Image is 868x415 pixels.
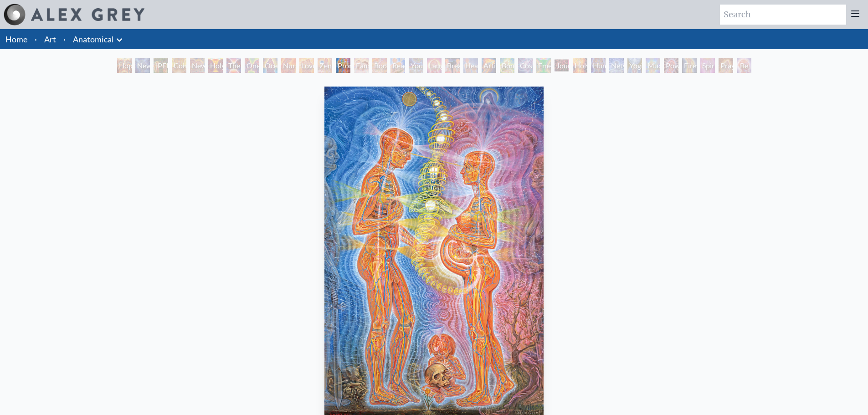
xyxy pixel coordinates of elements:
div: Cosmic Lovers [518,58,533,73]
div: Holy Fire [573,58,587,73]
li: · [31,29,41,49]
div: Networks [609,58,624,73]
a: Home [5,34,27,44]
input: Search [720,5,846,25]
div: Breathing [445,58,460,73]
div: Praying Hands [719,58,733,73]
div: Hope [117,58,132,73]
div: Human Geometry [591,58,606,73]
div: One Taste [245,58,259,73]
li: · [60,29,69,49]
div: Be a Good Human Being [737,58,751,73]
div: The Kiss [226,58,241,73]
div: Young & Old [409,58,423,73]
div: Nursing [281,58,296,73]
a: Anatomical [73,33,114,46]
div: Mudra [646,58,660,73]
div: New Man [DEMOGRAPHIC_DATA]: [DEMOGRAPHIC_DATA] Mind [135,58,150,73]
div: Boo-boo [372,58,387,73]
div: Bond [500,58,514,73]
div: Zena Lotus [318,58,332,73]
div: Yogi & the Möbius Sphere [627,58,642,73]
div: Holy Grail [208,58,223,73]
div: [PERSON_NAME] & Eve [154,58,168,73]
div: Family [354,58,369,73]
div: Artist's Hand [482,58,496,73]
div: Journey of the Wounded Healer [555,58,569,73]
div: Ocean of Love Bliss [263,58,277,73]
div: Reading [390,58,405,73]
div: Power to the Peaceful [664,58,678,73]
div: Healing [463,58,478,73]
div: Laughing Man [427,58,442,73]
div: Firewalking [682,58,697,73]
div: Promise [336,58,350,73]
div: Contemplation [172,58,186,73]
div: Love Circuit [299,58,314,73]
a: Art [44,33,56,46]
div: Emerald Grail [536,58,551,73]
div: New Man New Woman [190,58,205,73]
div: Spirit Animates the Flesh [700,58,715,73]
